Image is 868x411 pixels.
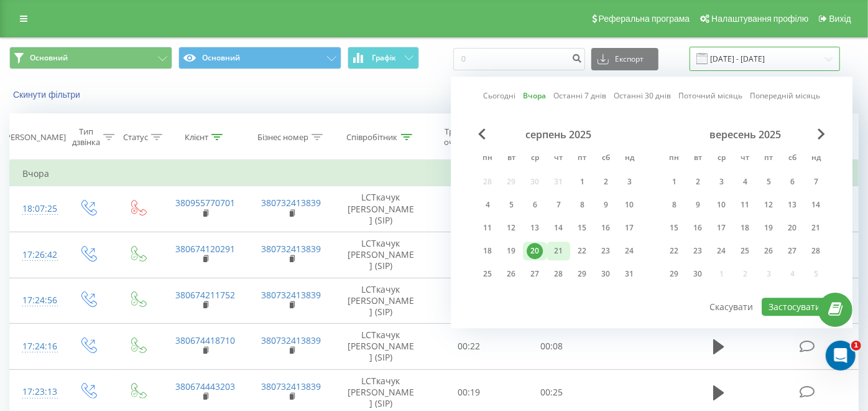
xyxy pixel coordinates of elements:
a: Останні 30 днів [614,90,671,102]
span: Вихід [829,14,851,24]
a: 380732413839 [262,334,321,346]
div: 17:24:16 [22,334,50,359]
div: вт 16 вер 2025 р. [686,219,709,237]
iframe: Intercom live chat [826,341,856,371]
div: вт 26 серп 2025 р. [499,265,523,283]
div: вт 5 серп 2025 р. [499,196,523,214]
div: 17:24:56 [22,288,50,313]
div: 20 [784,220,800,236]
div: пн 25 серп 2025 р. [476,265,499,283]
div: сб 6 вер 2025 р. [780,172,804,191]
div: 13 [527,220,543,236]
td: 00:11 [427,278,510,324]
div: 26 [760,243,777,259]
div: 28 [808,243,824,259]
div: чт 25 вер 2025 р. [733,242,757,260]
abbr: субота [783,149,801,168]
div: нд 3 серп 2025 р. [617,172,641,191]
div: 18:07:25 [22,197,50,221]
div: 13 [784,197,800,213]
abbr: неділя [620,149,639,168]
div: нд 24 серп 2025 р. [617,242,641,260]
input: Пошук за номером [453,48,585,70]
div: 10 [621,197,637,213]
a: Попередній місяць [750,90,820,102]
div: нд 7 вер 2025 р. [804,172,828,191]
td: 00:22 [427,324,510,370]
div: серпень 2025 [476,128,641,141]
div: сб 2 серп 2025 р. [594,172,617,191]
div: нд 17 серп 2025 р. [617,219,641,237]
div: ср 13 серп 2025 р. [523,219,547,237]
div: 3 [621,174,637,190]
abbr: вівторок [502,149,520,168]
div: пн 1 вер 2025 р. [662,172,686,191]
button: Основний [178,47,341,69]
div: пн 8 вер 2025 р. [662,196,686,214]
a: 380732413839 [262,243,321,255]
div: 9 [598,197,614,213]
div: ср 27 серп 2025 р. [523,265,547,283]
div: 4 [737,174,753,190]
button: Основний [9,47,172,69]
div: пт 5 вер 2025 р. [757,172,780,191]
abbr: середа [712,149,731,168]
abbr: четвер [549,149,568,168]
abbr: середа [525,149,544,168]
div: нд 28 вер 2025 р. [804,242,828,260]
div: 2 [690,174,706,190]
div: сб 16 серп 2025 р. [594,219,617,237]
td: LCТкачук [PERSON_NAME] (SIP) [335,278,427,324]
div: пн 22 вер 2025 р. [662,242,686,260]
div: 29 [666,266,682,282]
a: 380732413839 [262,197,321,209]
abbr: четвер [736,149,754,168]
div: Клієнт [185,132,208,143]
span: Графік [372,54,396,62]
div: нд 21 вер 2025 р. [804,219,828,237]
div: 29 [574,266,590,282]
td: 00:39 [427,186,510,232]
div: вт 30 вер 2025 р. [686,265,709,283]
div: 11 [479,220,496,236]
div: 16 [690,220,706,236]
div: вт 2 вер 2025 р. [686,172,709,191]
div: 15 [666,220,682,236]
a: 380674443203 [175,380,235,392]
div: 19 [503,243,519,259]
div: пт 22 серп 2025 р. [570,242,594,260]
td: 00:08 [510,324,593,370]
div: чт 4 вер 2025 р. [733,172,757,191]
abbr: неділя [806,149,825,168]
div: 17 [713,220,729,236]
div: 8 [666,197,682,213]
div: Тип дзвінка [72,126,100,148]
div: 8 [574,197,590,213]
div: 17:23:13 [22,380,50,404]
div: 9 [690,197,706,213]
div: ср 10 вер 2025 р. [709,196,733,214]
div: 25 [479,266,496,282]
div: 26 [503,266,519,282]
div: пн 29 вер 2025 р. [662,265,686,283]
div: 25 [737,243,753,259]
div: ср 20 серп 2025 р. [523,242,547,260]
a: Вчора [523,90,546,102]
div: сб 20 вер 2025 р. [780,219,804,237]
div: ср 24 вер 2025 р. [709,242,733,260]
div: пн 11 серп 2025 р. [476,219,499,237]
div: 12 [503,220,519,236]
a: Поточний місяць [678,90,742,102]
div: 17:26:42 [22,243,50,267]
a: 380674120291 [175,243,235,255]
div: нд 31 серп 2025 р. [617,265,641,283]
a: 380732413839 [262,380,321,392]
span: Previous Month [478,128,486,139]
div: чт 7 серп 2025 р. [547,196,570,214]
div: 4 [479,197,496,213]
div: 7 [550,197,566,213]
div: вт 9 вер 2025 р. [686,196,709,214]
div: 22 [574,243,590,259]
div: пт 15 серп 2025 р. [570,219,594,237]
div: 5 [503,197,519,213]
